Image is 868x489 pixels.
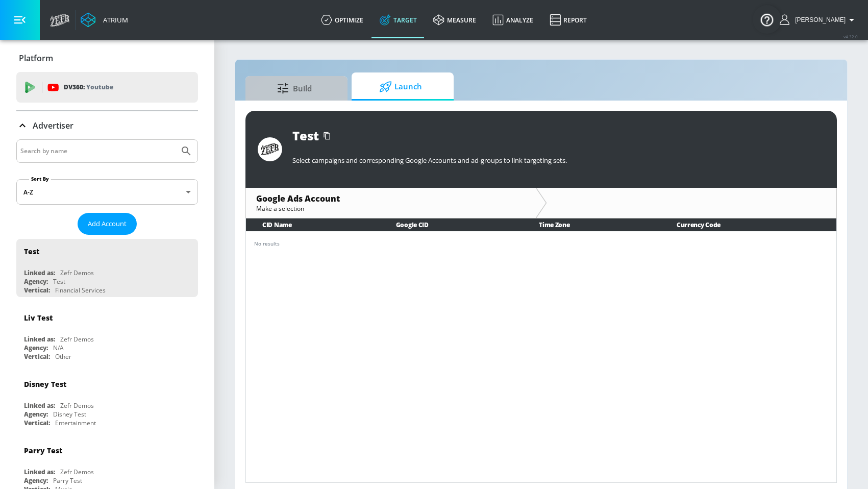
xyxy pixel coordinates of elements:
div: Other [55,352,71,361]
div: Atrium [99,15,128,25]
th: CID Name [246,218,380,231]
div: N/A [53,344,64,352]
a: Analyze [484,2,541,38]
div: Disney TestLinked as:Zefr DemosAgency:Disney TestVertical:Entertainment [16,372,198,430]
div: Disney Test [53,410,86,419]
div: Agency: [24,476,48,485]
span: Build [256,76,333,101]
p: DV360: [64,82,113,93]
button: [PERSON_NAME] [780,14,858,26]
div: Zefr Demos [60,468,94,476]
div: Platform [16,44,198,72]
span: v 4.32.0 [844,34,858,39]
th: Google CID [380,218,523,231]
div: Agency: [24,277,48,286]
div: Test [24,247,39,256]
div: Google Ads AccountMake a selection [246,188,536,218]
p: Platform [19,53,53,64]
button: Open Resource Center [753,5,781,34]
div: DV360: Youtube [16,72,198,103]
div: Agency: [24,410,48,419]
div: Linked as: [24,335,55,344]
div: Parry Test [24,446,62,455]
p: Select campaigns and corresponding Google Accounts and ad-groups to link targeting sets. [292,156,825,165]
div: Entertainment [55,419,96,427]
div: Test [53,277,65,286]
div: TestLinked as:Zefr DemosAgency:TestVertical:Financial Services [16,239,198,297]
span: [PERSON_NAME] [791,16,846,23]
a: Report [541,2,595,38]
span: Launch [362,75,439,99]
div: Parry Test [53,476,82,485]
span: Add Account [88,218,127,230]
input: Search by name [20,144,175,158]
div: Liv Test [24,313,53,323]
a: Target [371,2,425,38]
th: Currency Code [660,218,836,231]
div: Disney Test [24,379,66,389]
div: Linked as: [24,401,55,410]
div: No results [254,240,828,248]
label: Sort By [29,176,51,182]
p: Youtube [86,82,113,92]
div: Vertical: [24,419,50,427]
div: Zefr Demos [60,268,94,277]
div: A-Z [16,179,198,205]
a: measure [425,2,484,38]
div: Vertical: [24,286,50,295]
div: Vertical: [24,352,50,361]
a: optimize [313,2,371,38]
div: Financial Services [55,286,106,295]
div: Google Ads Account [256,193,526,204]
a: Atrium [81,12,128,28]
div: Liv TestLinked as:Zefr DemosAgency:N/AVertical:Other [16,305,198,363]
div: Agency: [24,344,48,352]
div: Linked as: [24,468,55,476]
p: Advertiser [33,120,73,131]
div: Test [292,127,319,144]
th: Time Zone [523,218,660,231]
div: Zefr Demos [60,401,94,410]
button: Add Account [78,213,137,235]
div: Zefr Demos [60,335,94,344]
div: Linked as: [24,268,55,277]
div: Advertiser [16,111,198,140]
div: Make a selection [256,204,526,213]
